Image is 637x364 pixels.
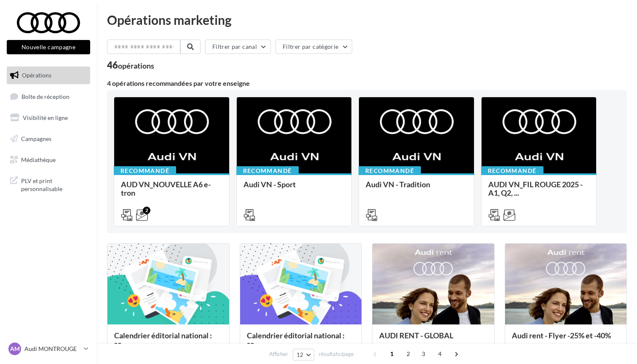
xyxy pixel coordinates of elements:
span: Afficher [269,350,288,358]
span: Médiathèque [21,156,56,163]
span: AUDI VN_FIL ROUGE 2025 - A1, Q2, ... [488,180,583,197]
span: 3 [417,347,430,361]
button: Nouvelle campagne [7,40,90,54]
div: 2 [143,207,150,214]
a: Visibilité en ligne [5,109,92,127]
span: Audi VN - Sport [244,180,296,189]
span: 2 [401,347,415,361]
div: Recommandé [114,166,176,175]
a: AM Audi MONTROUGE [7,341,90,357]
div: opérations [118,62,154,69]
span: Boîte de réception [21,93,70,100]
span: AM [10,345,20,353]
span: Audi VN - Tradition [366,180,430,189]
button: 12 [293,349,314,361]
span: AUD VN_NOUVELLE A6 e-tron [121,180,211,197]
a: Opérations [5,66,92,84]
div: 4 opérations recommandées par votre enseigne [107,80,627,87]
span: 12 [297,351,304,358]
div: Opérations marketing [107,13,627,26]
a: Campagnes [5,130,92,148]
span: Calendrier éditorial national : se... [247,331,345,348]
a: Médiathèque [5,151,92,169]
span: Visibilité en ligne [23,114,68,121]
span: 4 [433,347,447,361]
span: Audi rent - Flyer -25% et -40% [512,331,611,340]
span: résultats/page [319,350,354,358]
div: 46 [107,61,154,70]
a: Boîte de réception [5,88,92,106]
span: Campagnes [21,135,51,142]
button: Filtrer par catégorie [276,40,352,54]
span: 1 [385,347,399,361]
div: Recommandé [359,166,421,175]
button: Filtrer par canal [205,40,271,54]
span: Calendrier éditorial national : se... [114,331,212,348]
span: Opérations [22,72,51,79]
p: Audi MONTROUGE [24,345,80,353]
span: PLV et print personnalisable [21,175,87,193]
a: PLV et print personnalisable [5,172,92,197]
span: AUDI RENT - GLOBAL [379,331,453,340]
div: Recommandé [481,166,543,175]
div: Recommandé [236,166,299,175]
